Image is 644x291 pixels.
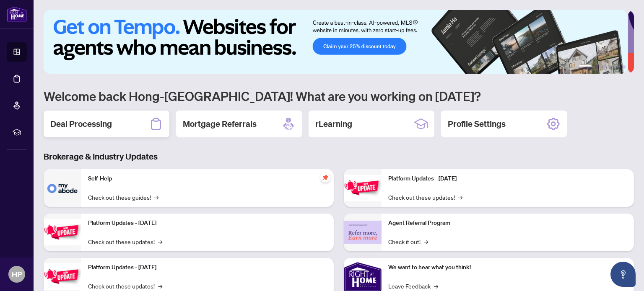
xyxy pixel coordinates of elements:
[183,118,257,130] h2: Mortgage Referrals
[88,263,327,272] p: Platform Updates - [DATE]
[622,65,626,69] button: 6
[424,237,428,246] span: →
[44,88,634,104] h1: Welcome back Hong-[GEOGRAPHIC_DATA]! What are you working on [DATE]?
[388,219,627,228] p: Agent Referral Program
[88,193,158,202] a: Check out these guides!→
[44,169,81,207] img: Self-Help
[344,221,382,244] img: Agent Referral Program
[158,281,162,291] span: →
[44,219,81,245] img: Platform Updates - September 16, 2025
[595,65,599,69] button: 2
[158,237,162,246] span: →
[154,193,158,202] span: →
[610,262,636,287] button: Open asap
[7,6,27,22] img: logo
[388,237,428,246] a: Check it out!→
[609,65,612,69] button: 4
[44,263,81,290] img: Platform Updates - July 21, 2025
[434,281,438,291] span: →
[579,65,592,69] button: 1
[50,118,112,130] h2: Deal Processing
[88,219,327,228] p: Platform Updates - [DATE]
[315,118,352,130] h2: rLearning
[44,151,634,162] h3: Brokerage & Industry Updates
[44,10,628,74] img: Slide 0
[602,65,605,69] button: 3
[388,263,627,272] p: We want to hear what you think!
[458,193,462,202] span: →
[320,173,330,183] span: pushpin
[388,174,627,183] p: Platform Updates - [DATE]
[88,281,162,291] a: Check out these updates!→
[88,237,162,246] a: Check out these updates!→
[388,281,438,291] a: Leave Feedback→
[12,268,22,280] span: HP
[388,193,462,202] a: Check out these updates!→
[344,175,382,201] img: Platform Updates - June 23, 2025
[88,174,327,183] p: Self-Help
[615,65,619,69] button: 5
[448,118,506,130] h2: Profile Settings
